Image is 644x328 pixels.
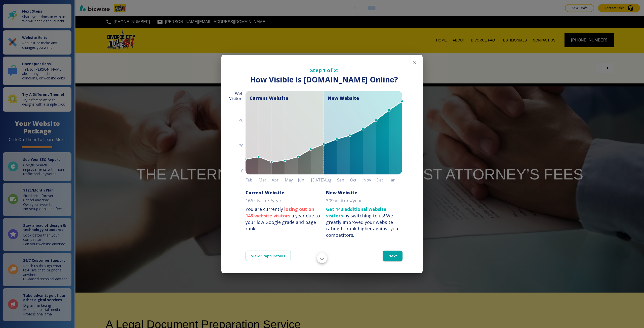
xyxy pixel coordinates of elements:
h6: Jun [298,176,311,183]
h6: Current Website [246,190,284,196]
button: Scroll to bottom [317,253,327,263]
h6: Apr [272,176,285,183]
h6: [DATE] [311,176,324,183]
h6: Feb [246,176,259,183]
button: Next [383,251,403,261]
strong: Get 143 additional website visitors [326,206,386,219]
h6: Oct [350,176,363,183]
strong: losing out on 143 website visitors [246,206,314,219]
h6: New Website [326,190,357,196]
h6: Mar [259,176,272,183]
div: We greatly improved your website rating to rank higher against your competitors. [326,213,400,238]
p: 166 visitors/year [246,198,281,204]
h6: Nov [363,176,376,183]
p: 309 visitors/year [326,198,362,204]
h6: Jan [389,176,403,183]
p: You are currently a year due to your low Google grade and page rank! [246,206,322,232]
h6: Sep [337,176,350,183]
h6: Dec [376,176,389,183]
p: by switching to us! [326,206,403,239]
a: View Graph Details [246,251,291,261]
h6: May [285,176,298,183]
h6: Aug [324,176,337,183]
